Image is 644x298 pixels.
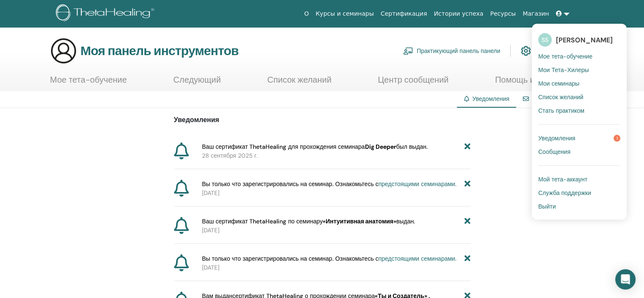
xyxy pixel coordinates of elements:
font: SS [542,36,548,44]
font: Магазин [522,10,549,17]
font: Ваш сертификат ThetaHealing по семинару [202,217,323,225]
font: Мои семинары [538,80,579,87]
font: Ресурсы [490,10,516,17]
a: Следующий [173,75,221,91]
font: Список желаний [267,74,332,85]
font: Вы только что зарегистрировались на семинар. Ознакомьтесь с [202,255,379,262]
a: Мое тета-обучение [50,75,127,91]
font: [DATE] [202,264,219,271]
font: Служба поддержки [538,189,591,197]
font: Следующий [173,74,221,85]
a: Мой тета-аккаунт [538,173,620,186]
img: chalkboard-teacher.svg [403,47,413,55]
a: Список желаний [538,90,620,104]
a: Мои семинары [538,77,620,90]
font: Сообщения [538,148,570,156]
font: был выдан. [396,143,428,150]
font: Уведомления [174,115,219,124]
font: Сертификация [381,10,427,17]
font: Мое тета-обучение [538,53,592,60]
font: Ваш сертификат ThetaHealing для прохождения семинара [202,143,365,150]
a: предстоящими семинарами. [379,255,456,262]
font: Курсы и семинары [315,10,374,17]
a: Центр сообщений [378,75,448,91]
a: Сертификация [377,6,431,22]
img: generic-user-icon.jpg [50,37,77,64]
font: Уведомления [472,95,509,103]
font: Моя панель инструментов [80,42,238,59]
a: Мое тета-обучение [538,50,620,63]
font: «Интуитивная анатомия» [323,217,396,225]
font: [DATE] [202,189,219,197]
font: Центр сообщений [378,74,448,85]
a: Курсы и семинары [312,6,377,22]
a: Сообщения [538,145,620,159]
img: cog.svg [521,44,531,58]
font: выдан. [396,217,415,225]
font: Стать практиком [538,107,584,114]
img: logo.png [56,4,157,23]
font: Помощь и ресурсы [495,74,569,85]
font: [DATE] [202,226,219,234]
font: О [304,10,309,17]
a: Мои Тета-Хилеры [538,63,620,77]
a: Истории успеха [431,6,487,22]
font: [PERSON_NAME] [556,36,613,45]
a: Магазин [519,6,552,22]
font: Вы только что зарегистрировались на семинар. Ознакомьтесь с [202,180,379,188]
font: Мое тета-обучение [50,74,127,85]
a: Служба поддержки [538,186,620,200]
a: Мой аккаунт [521,42,569,60]
font: Dig Deeper [365,143,396,150]
a: Ресурсы [487,6,520,22]
a: Список желаний [267,75,332,91]
font: Мой тета-аккаунт [538,175,587,183]
a: О [301,6,312,22]
a: Стать практиком [538,104,620,117]
div: Открытый Интерком Мессенджер [615,269,636,290]
a: Помощь и ресурсы [495,75,569,91]
a: Выйти [538,200,620,213]
font: Практикующий панель панели [417,47,500,55]
a: Практикующий панель панели [403,42,500,60]
font: Мои Тета-Хилеры [538,66,589,74]
font: 28 сентября 2025 г. [202,152,258,159]
a: SS[PERSON_NAME] [538,30,620,50]
font: Уведомления [538,134,575,142]
a: Уведомления1 [538,131,620,145]
font: Выйти [538,203,556,210]
font: Список желаний [538,93,583,101]
a: предстоящими семинарами. [379,180,456,188]
font: 1 [616,136,618,141]
font: Истории успеха [434,10,484,17]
